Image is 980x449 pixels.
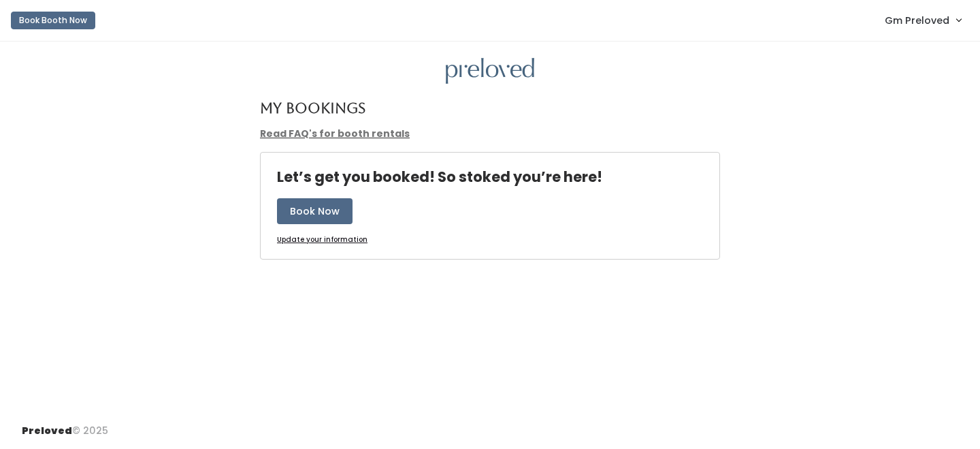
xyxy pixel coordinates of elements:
a: Gm Preloved [871,5,975,35]
a: Update your information [277,235,367,245]
a: Book Booth Now [11,5,95,35]
a: Read FAQ's for booth rentals [260,127,410,140]
button: Book Booth Now [11,12,95,29]
span: Gm Preloved [885,13,949,28]
u: Update your information [277,234,367,245]
img: preloved logo [446,58,534,84]
h4: My Bookings [260,100,365,116]
button: Book Now [277,198,353,224]
div: © 2025 [22,413,108,438]
span: Preloved [22,424,72,437]
h4: Let’s get you booked! So stoked you’re here! [277,169,602,185]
